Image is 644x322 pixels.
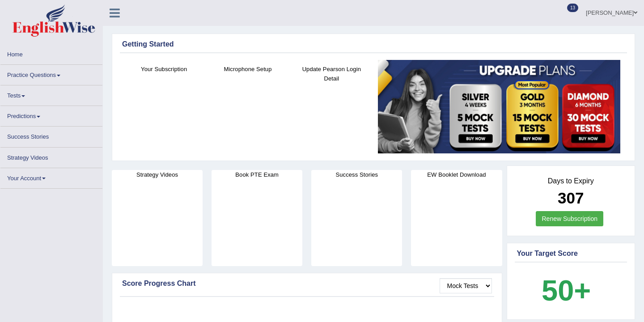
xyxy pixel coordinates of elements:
h4: Days to Expiry [517,177,625,185]
a: Practice Questions [0,65,102,82]
a: Renew Subscription [536,211,603,226]
b: 307 [558,189,584,207]
h4: EW Booklet Download [411,170,502,179]
a: Tests [0,85,102,103]
div: Your Target Score [517,248,625,259]
img: small5.jpg [378,60,620,154]
a: Home [0,44,102,62]
h4: Book PTE Exam [212,170,302,179]
div: Score Progress Chart [122,278,492,289]
div: Getting Started [122,39,625,50]
a: Success Stories [0,127,102,144]
a: Your Account [0,168,102,186]
a: Strategy Videos [0,148,102,165]
h4: Success Stories [311,170,402,179]
span: 13 [567,4,578,12]
h4: Update Pearson Login Detail [294,64,369,83]
b: 50+ [542,274,591,307]
h4: Microphone Setup [210,64,285,74]
a: Predictions [0,106,102,123]
h4: Your Subscription [127,64,201,74]
h4: Strategy Videos [112,170,203,179]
